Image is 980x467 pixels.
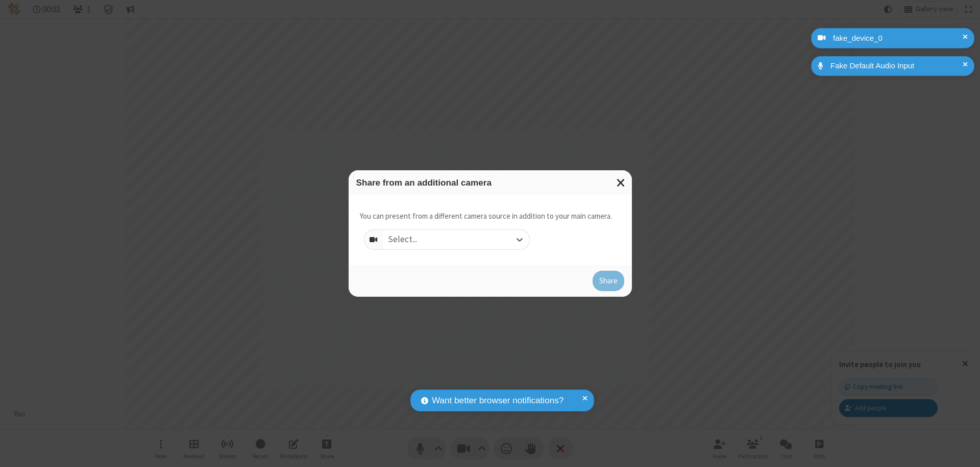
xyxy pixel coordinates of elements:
[593,271,624,291] button: Share
[356,178,624,188] h3: Share from an additional camera
[360,211,612,222] p: You can present from a different camera source in addition to your main camera.
[829,33,967,44] div: fake_device_0
[432,394,563,407] span: Want better browser notifications?
[610,170,632,195] button: Close modal
[827,60,967,72] div: Fake Default Audio Input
